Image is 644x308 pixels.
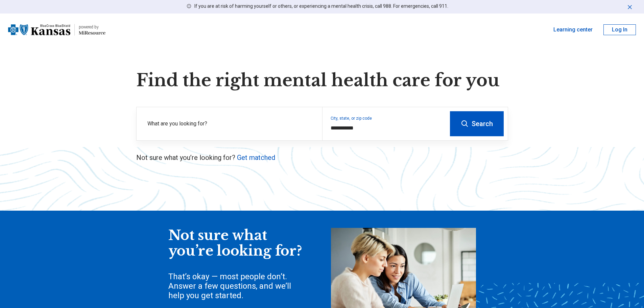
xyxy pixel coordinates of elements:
button: Search [450,111,504,136]
div: powered by [79,24,105,30]
a: Get matched [237,153,275,162]
button: Dismiss [626,3,633,11]
a: Learning center [553,26,593,34]
a: Blue Cross Blue Shield Kansaspowered by [8,22,105,38]
button: Log In [603,24,636,35]
img: Blue Cross Blue Shield Kansas [8,22,70,38]
div: Not sure what you’re looking for? [168,228,304,259]
p: Not sure what you’re looking for? [136,153,508,162]
div: That’s okay — most people don’t. Answer a few questions, and we’ll help you get started. [168,272,304,300]
label: What are you looking for? [147,120,314,128]
p: If you are at risk of harming yourself or others, or experiencing a mental health crisis, call 98... [194,3,448,10]
h1: Find the right mental health care for you [136,70,508,91]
